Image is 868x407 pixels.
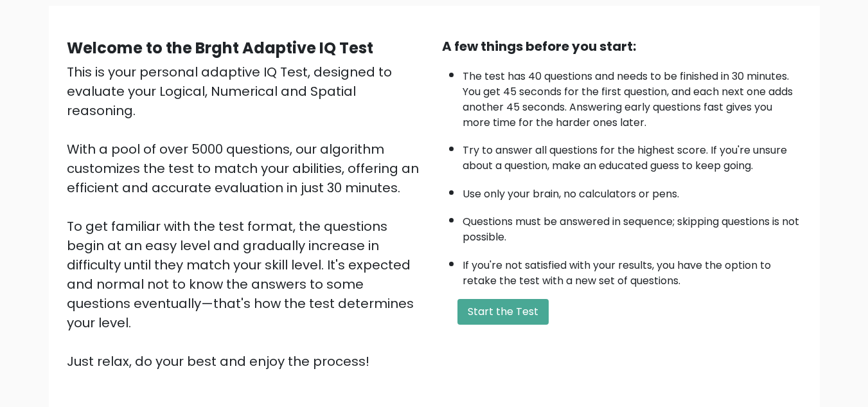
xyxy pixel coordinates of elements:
[463,62,802,131] li: The test has 40 questions and needs to be finished in 30 minutes. You get 45 seconds for the firs...
[442,37,802,56] div: A few things before you start:
[463,208,802,245] li: Questions must be answered in sequence; skipping questions is not possible.
[457,299,549,325] button: Start the Test
[463,251,802,289] li: If you're not satisfied with your results, you have the option to retake the test with a new set ...
[67,37,373,59] b: Welcome to the Brght Adaptive IQ Test
[463,136,802,174] li: Try to answer all questions for the highest score. If you're unsure about a question, make an edu...
[463,180,802,202] li: Use only your brain, no calculators or pens.
[67,62,427,371] div: This is your personal adaptive IQ Test, designed to evaluate your Logical, Numerical and Spatial ...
